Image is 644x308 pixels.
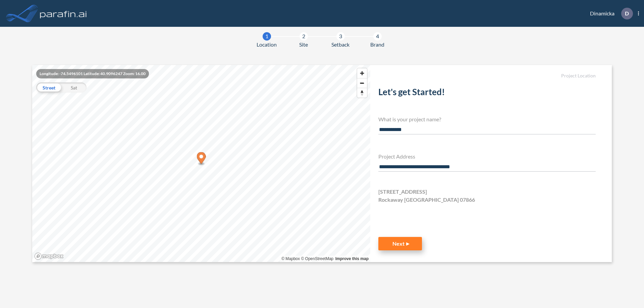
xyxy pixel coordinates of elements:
[336,32,345,41] div: 3
[331,41,350,49] span: Setback
[197,152,206,166] div: Map marker
[357,68,367,78] button: Zoom in
[378,73,596,79] h5: Project Location
[378,153,596,160] h4: Project Address
[32,65,370,262] canvas: Map
[335,256,369,261] a: Improve this map
[36,82,61,93] div: Street
[378,87,596,100] h2: Let's get Started!
[357,78,367,88] button: Zoom out
[373,32,382,41] div: 4
[370,41,384,49] span: Brand
[257,41,277,49] span: Location
[378,116,596,122] h4: What is your project name?
[625,10,629,16] p: D
[61,82,87,93] div: Sat
[357,88,367,98] button: Reset bearing to north
[378,196,475,204] span: Rockaway [GEOGRAPHIC_DATA] 07866
[34,252,64,260] a: Mapbox homepage
[36,69,149,78] div: Longitude: -74.5496101 Latitude: 40.9096247 Zoom: 16.00
[39,7,88,20] img: logo
[378,188,427,196] span: [STREET_ADDRESS]
[263,32,271,41] div: 1
[357,78,367,88] span: Zoom out
[378,237,422,250] button: Next
[281,256,300,261] a: Mapbox
[301,256,333,261] a: OpenStreetMap
[580,8,639,19] div: Dinamicka
[300,32,308,41] div: 2
[299,41,308,49] span: Site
